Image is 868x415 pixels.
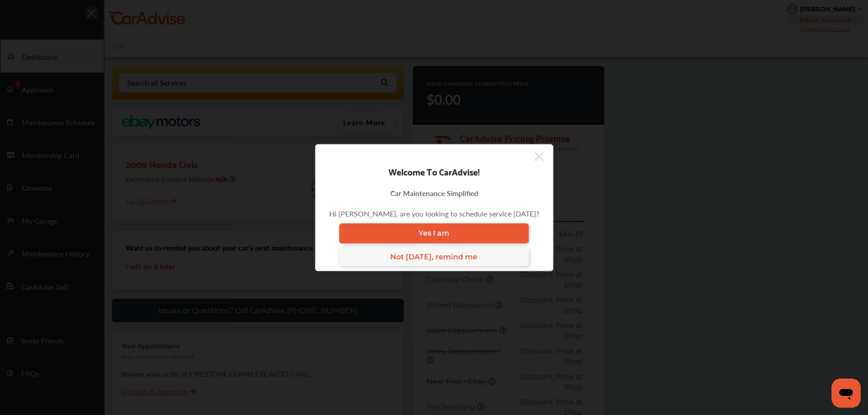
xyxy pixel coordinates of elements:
[329,208,539,219] div: Hi [PERSON_NAME], are you looking to schedule service [DATE]?
[315,164,553,179] div: Welcome To CarAdvise!
[339,223,529,243] a: Yes I am
[390,188,478,198] div: Car Maintenance Simplified
[339,248,529,266] a: Not [DATE], remind me
[832,379,861,408] iframe: Button to launch messaging window
[390,253,478,261] span: Not [DATE], remind me
[418,229,449,238] span: Yes I am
